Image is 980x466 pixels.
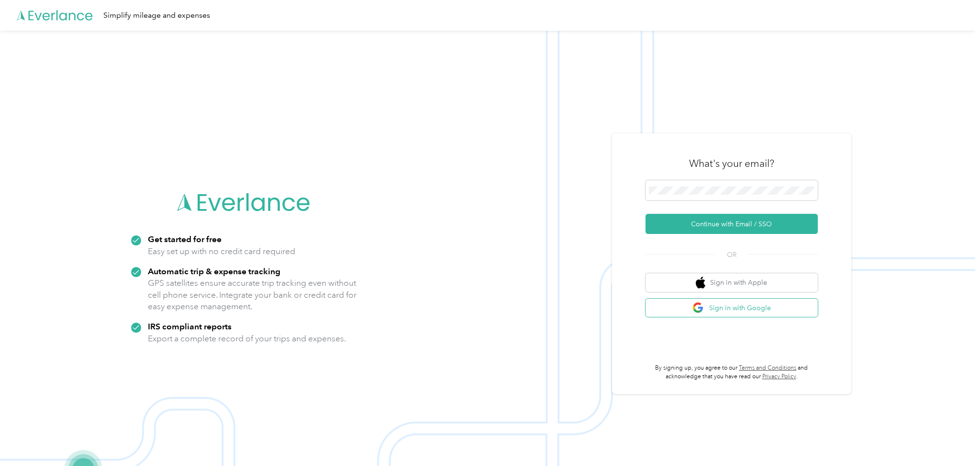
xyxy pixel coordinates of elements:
button: Continue with Email / SSO [646,214,818,234]
a: Privacy Policy [762,373,796,380]
div: Simplify mileage and expenses [103,10,210,22]
button: google logoSign in with Google [646,299,818,317]
p: Easy set up with no credit card required [148,245,295,257]
a: Terms and Conditions [739,364,796,372]
p: By signing up, you agree to our and acknowledge that you have read our . [646,364,818,381]
button: apple logoSign in with Apple [646,273,818,292]
img: google logo [692,302,704,314]
img: apple logo [696,277,705,289]
strong: IRS compliant reports [148,321,232,331]
p: Export a complete record of your trips and expenses. [148,333,346,345]
strong: Get started for free [148,234,222,244]
strong: Automatic trip & expense tracking [148,266,280,276]
p: GPS satellites ensure accurate trip tracking even without cell phone service. Integrate your bank... [148,277,357,313]
span: OR [715,250,748,260]
h3: What's your email? [689,157,774,170]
